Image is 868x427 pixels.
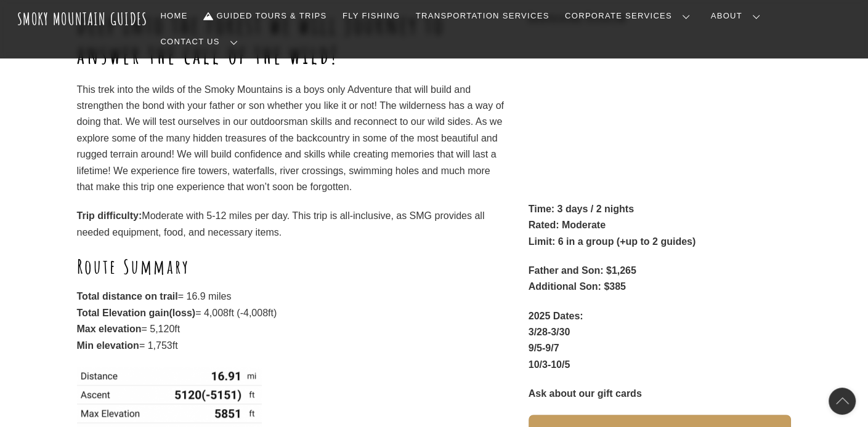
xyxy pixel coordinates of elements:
[529,359,570,370] strong: 10/3-10/5
[77,82,506,196] p: This trek into the wilds of the Smoky Mountains is a boys only Adventure that will build and stre...
[706,3,770,29] a: About
[77,210,142,221] strong: Trip difficulty:
[77,291,178,301] strong: Total distance on trail
[529,265,636,276] strong: Father and Son: $1,265
[156,3,193,29] a: Home
[156,29,248,55] a: Contact Us
[529,220,606,230] strong: Rated: Moderate
[77,10,506,70] h1: Deep into the forest we will journey to answer the call of the wild!
[77,289,506,354] p: = 16.9 miles = 4,008ft (-4,008ft) = 5,120ft = 1,753ft
[77,253,506,279] h2: Route Summary
[529,311,583,337] strong: 2025 Dates: 3/28-3/30
[529,236,696,247] strong: Limit: 6 in a group (+up to 2 guides)
[529,388,642,399] strong: Ask about our gift cards
[529,204,634,214] strong: Time: 3 days / 2 nights
[198,3,331,29] a: Guided Tours & Trips
[77,340,139,351] strong: Min elevation
[560,3,700,29] a: Corporate Services
[529,343,559,353] strong: 9/5-9/7
[338,3,405,29] a: Fly Fishing
[411,3,554,29] a: Transportation Services
[77,308,196,318] strong: Total Elevation gain(loss)
[529,281,626,292] strong: Additional Son: $385
[77,324,142,334] strong: Max elevation
[17,9,148,29] a: Smoky Mountain Guides
[77,208,506,241] p: Moderate with 5-12 miles per day. This trip is all-inclusive, as SMG provides all needed equipmen...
